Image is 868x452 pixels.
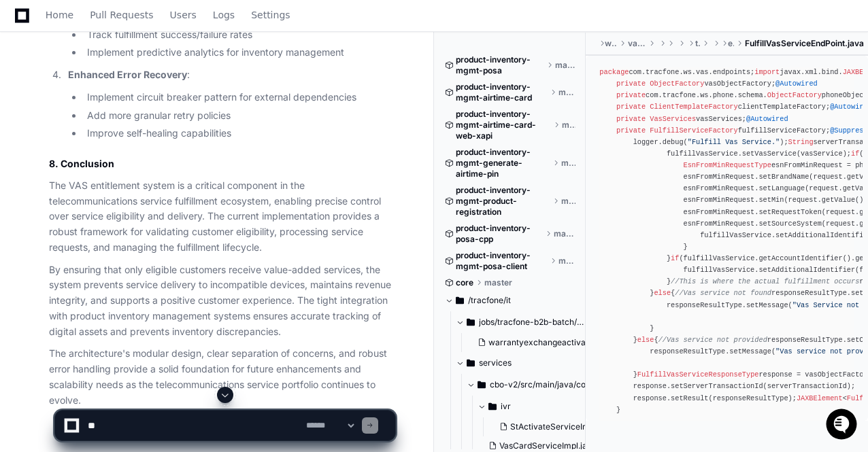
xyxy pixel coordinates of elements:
[650,126,737,135] span: FulfillServiceFactory
[68,67,395,83] p: :
[90,11,153,19] span: Pull Requests
[456,147,550,179] span: product-inventory-mgmt-generate-airtime-pin
[456,185,550,218] span: product-inventory-mgmt-product-registration
[231,105,248,121] button: Start new chat
[251,11,290,19] span: Settings
[68,69,187,80] strong: Enhanced Error Recovery
[688,138,780,146] span: "Fulfill Vas Service."
[456,109,551,141] span: product-inventory-mgmt-airtime-card-web-xapi
[213,11,235,19] span: Logs
[14,54,248,75] div: Welcome
[456,292,464,309] svg: Directory
[675,289,771,297] span: //Vas service not found
[46,11,73,19] span: Home
[745,38,864,49] span: FulfillVasServiceEndPoint.java
[616,126,646,135] span: private
[484,277,512,288] span: master
[478,377,486,393] svg: Directory
[851,150,859,158] span: if
[671,254,679,262] span: if
[788,138,814,146] span: String
[650,115,696,123] span: VasServices
[671,277,859,285] span: //This is where the actual fulfillment occurs
[456,311,586,333] button: jobs/tracfone-b2b-batch/deploy-tracfone-b2b-batch/jobs/blocks
[211,145,248,161] button: See all
[562,120,575,131] span: master
[754,68,780,76] span: import
[824,407,861,444] iframe: Open customer support
[456,277,473,288] span: core
[775,80,818,88] span: @Autowired
[628,38,646,49] span: vas-web-services
[728,38,734,49] span: endpoints
[695,38,700,49] span: tracfone
[616,91,646,99] span: private
[456,223,543,245] span: product-inventory-posa-cpp
[120,181,148,192] span: [DATE]
[650,103,737,111] span: ClientTemplateFactory
[555,60,575,71] span: master
[472,333,589,352] button: warrantyexchangeactivationtracfone.xml
[49,346,395,408] p: The architecture's modular design, clear separation of concerns, and robust error handling provid...
[650,80,704,88] span: ObjectFactory
[605,38,617,49] span: web-services
[467,374,597,396] button: cbo-v2/src/main/java/com/tracfone/csr/service
[767,91,822,99] span: ObjectFactory
[113,181,118,192] span: •
[83,108,395,124] li: Add more granular retry policies
[488,337,649,348] span: warrantyexchangeactivationtracfone.xml
[467,314,475,330] svg: Directory
[49,262,395,340] p: By ensuring that only eligible customers receive value-added services, the system prevents servic...
[637,370,759,379] span: FulfillVasServiceResponseType
[456,82,548,103] span: product-inventory-mgmt-airtime-card
[490,379,597,390] span: cbo-v2/src/main/java/com/tracfone/csr/service
[616,115,646,123] span: private
[42,181,110,192] span: [PERSON_NAME]
[599,68,629,76] span: package
[637,336,654,344] span: else
[479,358,512,368] span: services
[746,115,788,123] span: @Autowired
[83,45,395,60] li: Implement predictive analytics for inventory management
[83,27,395,43] li: Track fulfillment success/failure rates
[684,161,771,169] span: EsnFromMinRequestType
[554,228,575,239] span: master
[83,126,395,141] li: Improve self-healing capabilities
[468,295,511,306] span: /tracfone/it
[616,103,646,111] span: private
[14,101,38,125] img: 1736555170064-99ba0984-63c1-480f-8ee9-699278ef63ed
[49,178,395,256] p: The VAS entitlement system is a critical component in the telecommunications service fulfillment ...
[445,290,575,311] button: /tracfone/it
[170,11,197,19] span: Users
[14,169,35,190] img: Chakravarthi Ponnuru
[456,352,586,374] button: services
[558,87,575,98] span: master
[96,211,165,222] a: Powered byPylon
[46,101,223,114] div: Start new chat
[558,256,576,266] span: master
[599,67,854,439] div: com.tracfone.ws.vas.endpoints; javax.xml.bind. ; org.springframework.beans.factory.annotation. ; ...
[46,114,172,125] div: We're available if you need us!
[467,355,475,371] svg: Directory
[456,54,544,76] span: product-inventory-mgmt-posa
[14,147,91,158] div: Past conversations
[49,157,395,171] h2: 8. Conclusion
[616,80,646,88] span: private
[658,336,767,344] span: //Vas service not provided
[561,196,575,207] span: master
[135,212,165,222] span: Pylon
[479,317,586,328] span: jobs/tracfone-b2b-batch/deploy-tracfone-b2b-batch/jobs/blocks
[561,158,575,169] span: master
[654,289,671,297] span: else
[83,90,395,105] li: Implement circuit breaker pattern for external dependencies
[14,13,41,40] img: PlayerZero
[456,250,548,272] span: product-inventory-mgmt-posa-client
